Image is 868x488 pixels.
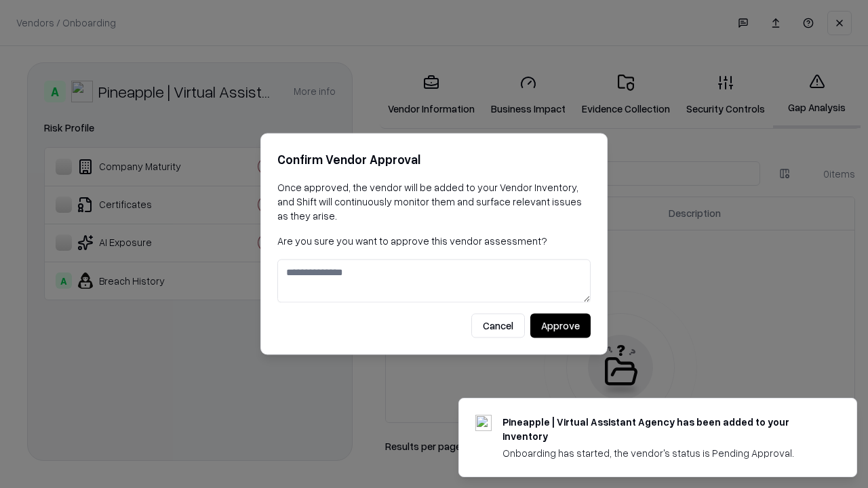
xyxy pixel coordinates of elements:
button: Approve [530,314,591,338]
div: Onboarding has started, the vendor's status is Pending Approval. [502,446,824,460]
div: Pineapple | Virtual Assistant Agency has been added to your inventory [502,415,824,443]
img: trypineapple.com [475,415,492,431]
h2: Confirm Vendor Approval [277,150,591,169]
p: Are you sure you want to approve this vendor assessment? [277,234,591,248]
p: Once approved, the vendor will be added to your Vendor Inventory, and Shift will continuously mon... [277,180,591,223]
button: Cancel [471,314,525,338]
